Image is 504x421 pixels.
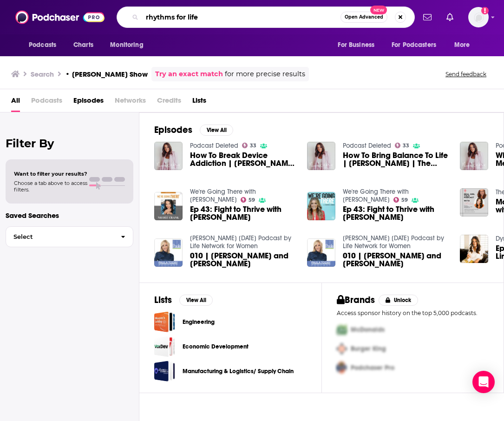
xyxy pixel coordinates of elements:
a: Economic Development [183,342,249,352]
h3: • [PERSON_NAME] Show [65,70,148,79]
button: View All [179,295,213,306]
span: Podcasts [31,93,62,112]
a: ListsView All [154,294,213,306]
span: New [370,6,387,14]
span: Open Advanced [345,15,383,20]
img: Second Pro Logo [333,339,351,358]
h2: Lists [154,294,172,306]
span: For Podcasters [392,39,436,52]
h2: Brands [337,294,375,306]
button: Open AdvancedNew [340,12,387,23]
img: Ep 43: Fight to Thrive with Nicole Crank [154,192,183,220]
a: Show notifications dropdown [443,9,457,25]
span: How To Break Device Addiction | [PERSON_NAME] | The [PERSON_NAME] Show [190,151,296,167]
img: Making Pain Your Platform with Special Guest Nicole Crank [460,188,488,217]
button: Select [6,226,133,247]
button: open menu [448,36,482,54]
img: Third Pro Logo [333,358,351,377]
a: 33 [242,143,257,148]
span: 33 [250,144,256,148]
button: Unlock [379,295,418,306]
p: Access sponsor history on the top 5,000 podcasts. [337,309,489,316]
a: Manufacturing & Logistics/ Supply Chain [183,366,294,376]
a: Manufacturing & Logistics/ Supply Chain [154,361,175,382]
img: 010 | David Crank and Nicole Crank [307,238,335,267]
a: 59 [393,197,408,203]
input: Search podcasts, credits, & more... [142,10,340,25]
span: 33 [403,144,409,148]
span: Logged in as shcarlos [468,7,489,27]
span: Podchaser Pro [351,364,394,372]
a: How To Break Device Addiction | Carlos Whittaker | The Nicole Crank Show [190,151,296,167]
a: Paula Today Podcast by Life Network for Women [190,234,291,250]
button: open menu [386,36,450,54]
img: How To Bring Balance To Life | Bianca Olthoff | The Nicole Crank Show [307,142,335,170]
img: Ep. 463 How To Destroy Your Limiting Beliefs through Self Awareness with Nicole Crank [460,235,488,263]
div: Open Intercom Messenger [472,371,495,393]
a: Engineering [154,311,175,332]
span: Charts [73,39,93,52]
img: 010 | David Crank and Nicole Crank [154,238,183,267]
a: Try an exact match [155,69,223,79]
a: 59 [241,197,255,203]
a: EpisodesView All [154,124,233,136]
a: We're Going There with Bianca Juarez [343,188,409,204]
img: Podchaser - Follow, Share and Rate Podcasts [15,8,105,26]
span: for more precise results [225,69,305,79]
a: Ep 43: Fight to Thrive with Nicole Crank [343,205,449,221]
a: Episodes [73,93,104,112]
a: 33 [395,143,410,148]
a: Charts [67,36,99,54]
div: Search podcasts, credits, & more... [117,7,415,28]
a: Lists [192,93,206,112]
a: 010 | David Crank and Nicole Crank [190,252,296,268]
a: All [11,93,20,112]
span: Select [6,234,113,240]
span: For Business [338,39,374,52]
img: Ep 43: Fight to Thrive with Nicole Crank [307,192,335,220]
span: 010 | [PERSON_NAME] and [PERSON_NAME] [343,252,449,268]
a: We're Going There with Bianca Juarez [190,188,256,204]
span: Ep 43: Fight to Thrive with [PERSON_NAME] [343,205,449,221]
img: User Profile [468,7,489,27]
img: What Do Your Dreams Mean? | Stephanie Ike Okafor | The Nicole Crank Show [460,142,488,170]
button: Send feedback [443,70,489,78]
span: Credits [157,93,181,112]
button: open menu [104,36,155,54]
button: View All [200,125,233,136]
span: 59 [401,198,408,202]
span: Burger King [351,345,386,353]
a: How To Bring Balance To Life | Bianca Olthoff | The Nicole Crank Show [343,151,449,167]
span: More [454,39,470,52]
span: Want to filter your results? [14,171,87,177]
a: Paula Today Podcast by Life Network for Women [343,234,444,250]
span: Ep 43: Fight to Thrive with [PERSON_NAME] [190,205,296,221]
span: 010 | [PERSON_NAME] and [PERSON_NAME] [190,252,296,268]
a: Podcast Deleted [190,142,238,150]
img: First Pro Logo [333,320,351,339]
span: Monitoring [110,39,143,52]
a: 010 | David Crank and Nicole Crank [343,252,449,268]
h3: Search [31,70,54,79]
span: How To Bring Balance To Life | [PERSON_NAME] | The [PERSON_NAME] Show [343,151,449,167]
img: How To Break Device Addiction | Carlos Whittaker | The Nicole Crank Show [154,142,183,170]
span: Podcasts [29,39,56,52]
svg: Add a profile image [481,7,489,14]
span: Networks [115,93,146,112]
a: Economic Development [154,336,175,357]
button: open menu [22,36,68,54]
h2: Episodes [154,124,192,136]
